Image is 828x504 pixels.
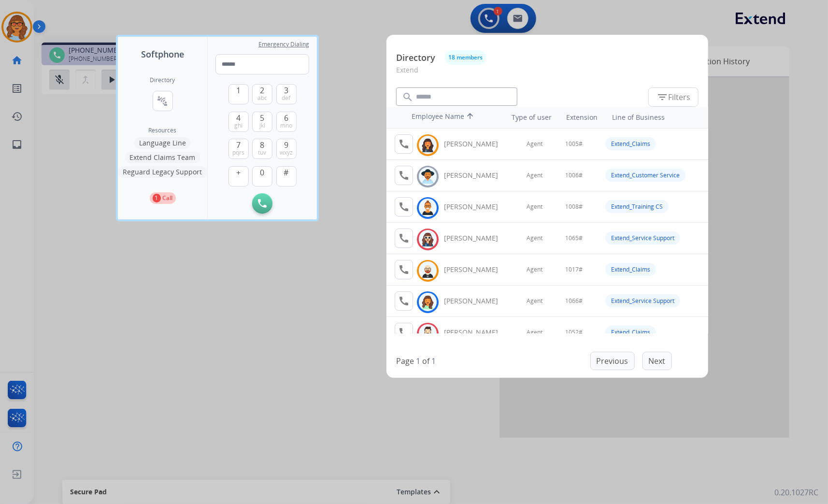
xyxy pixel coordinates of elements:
mat-icon: call [398,170,410,181]
span: wxyz [280,149,293,157]
img: call-button [258,199,267,208]
span: ghi [234,122,243,130]
div: [PERSON_NAME] [444,139,509,149]
p: Page [396,355,414,367]
span: 1052# [565,329,583,336]
span: # [284,167,289,178]
div: Extend_Claims [605,326,656,339]
mat-icon: call [398,264,410,275]
mat-icon: filter_list [657,91,668,103]
span: mno [280,122,292,130]
button: 6mno [276,112,297,132]
span: Agent [527,203,542,211]
span: 6 [284,112,288,124]
div: [PERSON_NAME] [444,265,509,274]
span: 9 [284,139,288,151]
img: avatar [421,295,435,310]
th: Type of user [499,108,557,127]
button: Language Line [134,137,191,149]
div: Extend_Service Support [605,231,680,245]
span: Agent [527,140,542,148]
span: 1008# [565,203,583,211]
span: 5 [260,112,265,124]
button: 3def [276,84,297,104]
span: jkl [259,122,265,130]
button: 5jkl [252,112,272,132]
mat-icon: connect_without_contact [157,95,169,107]
span: Softphone [141,47,184,61]
span: Agent [527,297,542,305]
h2: Directory [150,76,175,84]
button: Extend Claims Team [125,152,200,163]
button: 1 [228,84,249,104]
span: tuv [258,149,267,157]
span: Emergency Dialing [258,41,309,48]
img: avatar [421,169,435,184]
span: + [236,167,241,178]
mat-icon: call [398,295,410,307]
th: Employee Name [407,107,494,128]
button: # [276,166,297,187]
span: Agent [527,266,542,274]
mat-icon: call [398,201,410,213]
img: avatar [421,263,435,278]
img: avatar [421,138,435,153]
th: Line of Business [607,108,703,127]
button: 9wxyz [276,139,297,159]
div: Extend_Customer Service [605,169,685,182]
span: 1005# [565,140,583,148]
button: 1Call [150,192,176,204]
span: 1006# [565,172,583,179]
div: Extend_Service Support [605,294,680,307]
p: Extend [396,65,699,83]
th: Extension [561,108,602,127]
span: Agent [527,172,542,179]
button: 0 [252,166,272,187]
span: 2 [260,85,265,96]
p: 1 [153,194,161,202]
p: 0.20.1027RC [774,487,818,498]
span: Agent [527,234,542,242]
span: 3 [284,85,288,96]
p: of [422,355,429,367]
mat-icon: arrow_upward [464,112,476,123]
span: 4 [236,112,241,124]
mat-icon: call [398,327,410,338]
button: 2abc [252,84,272,104]
mat-icon: call [398,232,410,244]
span: 8 [260,139,265,151]
div: Extend_Claims [605,137,656,150]
button: 18 members [445,50,486,65]
button: 7pqrs [228,139,249,159]
div: [PERSON_NAME] [444,171,509,180]
img: avatar [421,201,435,216]
button: Reguard Legacy Support [118,166,207,178]
span: 7 [236,139,241,151]
button: 8tuv [252,139,272,159]
span: Agent [527,329,542,336]
span: abc [257,94,267,102]
span: def [282,94,291,102]
div: [PERSON_NAME] [444,202,509,212]
span: pqrs [232,149,244,157]
img: avatar [421,232,435,247]
span: Resources [149,127,177,134]
button: Filters [648,87,699,107]
span: 1017# [565,266,583,274]
button: + [228,166,249,187]
div: [PERSON_NAME] [444,296,509,306]
p: Directory [396,51,435,64]
span: 1066# [565,297,583,305]
button: 4ghi [228,112,249,132]
div: [PERSON_NAME] [444,233,509,243]
div: [PERSON_NAME] [444,328,509,337]
span: 0 [260,167,265,178]
span: 1 [236,85,241,96]
img: avatar [421,326,435,341]
div: Extend_Training CS [605,200,669,213]
mat-icon: call [398,138,410,150]
div: Extend_Claims [605,263,656,276]
span: 1065# [565,234,583,242]
p: Call [163,194,173,202]
span: Filters [657,91,690,103]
